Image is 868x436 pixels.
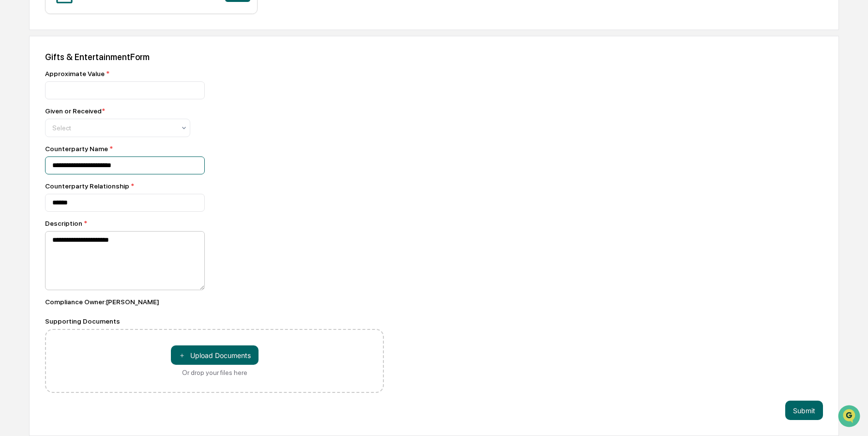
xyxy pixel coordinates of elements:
[837,404,863,430] iframe: Open customer support
[70,123,78,131] div: 🗄️
[179,351,185,360] span: ＋
[171,345,259,365] button: Or drop your files here
[45,219,384,227] div: Description
[80,122,120,132] span: Attestations
[33,84,122,92] div: We're available if you need us!
[68,164,117,171] a: Powered byPylon
[165,77,176,89] button: Start new chat
[10,20,176,36] p: How can we help?
[19,122,62,132] span: Preclearance
[6,137,65,154] a: 🔎Data Lookup
[10,123,17,131] div: 🖐️
[785,401,823,420] button: Submit
[66,118,124,136] a: 🗄️Attestations
[33,74,159,84] div: Start new chat
[45,52,823,62] div: Gifts & Entertainment Form
[45,70,384,78] div: Approximate Value
[45,145,384,153] div: Counterparty Name
[45,182,384,190] div: Counterparty Relationship
[45,298,384,306] div: Compliance Owner : [PERSON_NAME]
[182,369,247,376] div: Or drop your files here
[45,317,384,325] div: Supporting Documents
[10,141,17,149] div: 🔎
[6,118,66,136] a: 🖐️Preclearance
[45,107,105,115] div: Given or Received
[96,164,117,171] span: Pylon
[19,140,61,150] span: Data Lookup
[10,74,27,92] img: 1746055101610-c473b297-6a78-478c-a979-82029cc54cd1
